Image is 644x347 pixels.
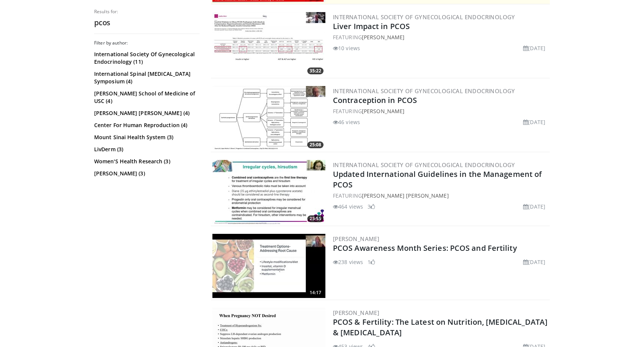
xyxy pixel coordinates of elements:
a: 25:55 [212,160,325,224]
a: [PERSON_NAME] [333,235,379,243]
a: International Spinal [MEDICAL_DATA] Symposium (4) [94,70,198,85]
img: 1a4ede1b-f345-4b76-b19b-d6972043d5e0.300x170_q85_crop-smart_upscale.jpg [212,86,325,150]
li: 3 [368,203,375,210]
a: Mount Sinai Health System (3) [94,134,198,141]
a: International Society of Gynecological Endocrinology [333,13,515,21]
li: [DATE] [523,44,545,52]
li: 46 views [333,118,360,126]
a: [PERSON_NAME] [333,309,379,316]
a: PCOS Awareness Month Series: PCOS and Fertility [333,243,517,253]
a: International Society Of Gynecological Endocrinology (11) [94,51,198,66]
li: 238 views [333,258,363,266]
a: Liver Impact in PCOS [333,21,410,31]
p: Results for: [94,9,200,15]
a: PCOS & Fertility: The Latest on Nutrition, [MEDICAL_DATA] & [MEDICAL_DATA] [333,317,548,338]
li: 464 views [333,203,363,210]
img: 121ea06c-960a-4495-856a-8604b3fd2153.300x170_q85_crop-smart_upscale.jpg [212,12,325,76]
a: LivDerm (3) [94,146,198,153]
li: [DATE] [523,203,545,210]
a: [PERSON_NAME] [PERSON_NAME] [362,192,449,199]
a: 14:17 [212,234,325,298]
li: [DATE] [523,258,545,266]
li: [DATE] [523,118,545,126]
span: 35:22 [307,68,324,74]
img: 6c2f9125-f12d-49e9-a61f-bc9dcda9fa9c.300x170_q85_crop-smart_upscale.jpg [212,160,325,224]
li: 1 [368,258,375,266]
a: [PERSON_NAME] (3) [94,170,198,177]
a: 35:22 [212,12,325,76]
a: [PERSON_NAME] [362,107,404,115]
a: International Society of Gynecological Endocrinology [333,161,515,169]
a: 25:08 [212,86,325,150]
a: Women'S Health Research (3) [94,158,198,165]
span: 25:55 [307,215,324,222]
a: International Society of Gynecological Endocrinology [333,87,515,95]
div: FEATURING [333,33,548,41]
span: 14:17 [307,289,324,296]
div: FEATURING [333,107,548,115]
a: [PERSON_NAME] [362,34,404,41]
a: [PERSON_NAME] School of Medicine of USC (4) [94,90,198,105]
div: FEATURING [333,192,548,200]
a: Contraception in PCOS [333,95,417,105]
a: Center For Human Reproduction (4) [94,121,198,129]
span: 25:08 [307,141,324,148]
img: 72265c8b-a98a-411f-92ea-dec3ddc2dc4a.300x170_q85_crop-smart_upscale.jpg [212,234,325,298]
a: Updated International Guidelines in the Management of PCOS [333,169,542,190]
h3: Filter by author: [94,40,200,46]
li: 10 views [333,44,360,52]
h2: pcos [94,18,200,28]
a: [PERSON_NAME] [PERSON_NAME] (4) [94,109,198,117]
